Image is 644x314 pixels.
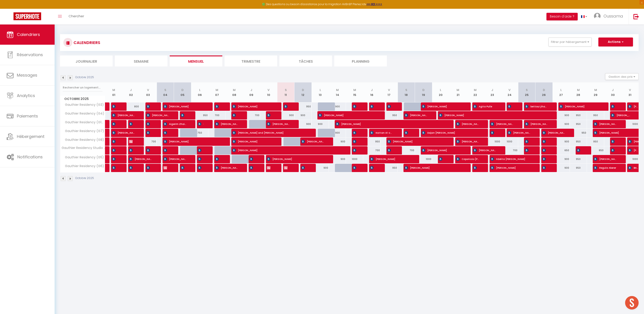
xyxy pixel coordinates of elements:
span: [PERSON_NAME] [404,111,428,119]
span: [PERSON_NAME] [611,146,617,155]
span: Gauthier Residency (G4) [61,111,105,116]
img: logout [633,14,639,19]
span: [PERSON_NAME] [163,164,169,172]
abbr: S [526,88,528,92]
span: [PERSON_NAME] [112,155,118,163]
div: 800 [122,102,140,111]
span: Med amine BAADID [198,120,204,128]
abbr: M [457,88,459,92]
abbr: L [320,88,321,92]
span: Oussama [604,13,623,19]
abbr: D [302,88,304,92]
div: 900 [553,111,570,119]
th: 22 [466,82,484,102]
th: 09 [243,82,260,102]
span: [PERSON_NAME] BOOKING [PERSON_NAME] [284,164,290,172]
span: [PERSON_NAME] [525,146,531,155]
div: 900 [329,155,346,163]
span: Chercher [69,14,84,18]
span: [PERSON_NAME] [129,120,135,128]
span: [PERSON_NAME] [594,120,617,128]
span: [PERSON_NAME] [129,155,152,163]
img: Super Booking [13,12,41,20]
abbr: J [371,88,373,92]
div: 700 [243,111,260,119]
span: [PERSON_NAME] [181,164,187,172]
abbr: M [594,88,597,92]
span: [PERSON_NAME] [250,155,255,163]
abbr: S [164,88,166,92]
span: Wafa Arjane [112,137,118,146]
th: 14 [329,82,346,102]
span: [PERSON_NAME] [129,146,135,155]
div: 900 [277,111,294,119]
span: Hattan Al-zahrani [370,128,393,137]
a: [PERSON_NAME] [105,137,107,146]
span: Réservations [17,52,43,57]
abbr: M [216,88,218,92]
th: 12 [294,82,312,102]
span: Gauthier Residency Studio (G1) [61,146,106,150]
div: 1000 [346,155,363,163]
th: 05 [174,82,191,102]
div: 900 [553,164,570,172]
div: 950 [294,102,312,111]
abbr: M [353,88,356,92]
span: [PERSON_NAME] [353,146,359,155]
div: 900 [329,102,346,111]
span: [PERSON_NAME] [439,155,445,163]
th: 03 [140,82,157,102]
a: [PERSON_NAME] Sbih [105,102,107,111]
abbr: M [577,88,580,92]
span: Gauthier Residency (G10) [61,120,106,125]
span: [PERSON_NAME] [611,137,617,146]
abbr: M [336,88,339,92]
span: Calendriers [17,32,40,37]
abbr: L [440,88,441,92]
span: [PERSON_NAME] [456,120,479,128]
span: [PERSON_NAME] [387,137,445,146]
span: Regula Aberer [594,164,617,172]
span: [PERSON_NAME] PARIS [353,137,359,146]
th: 16 [363,82,381,102]
div: 950 [381,111,398,119]
span: [PERSON_NAME] [129,137,135,146]
div: 900 [329,129,346,137]
div: 950 [570,129,587,137]
div: 900 [312,164,329,172]
div: 950 [587,111,604,119]
span: [PERSON_NAME] [112,164,118,172]
abbr: J [130,88,132,92]
div: 700 [398,146,415,155]
div: 950 [570,137,587,146]
li: Trimestre [225,55,277,66]
th: 11 [277,82,294,102]
button: Filtrer par hébergement [548,38,592,46]
div: 650 [587,146,604,155]
span: Gauthier Residency (G7) [61,129,105,134]
div: 1000 [501,137,518,146]
div: 950 [570,111,587,119]
span: Aigerim Zhaiymbet [163,120,187,128]
span: [PERSON_NAME] [542,146,548,155]
span: [PERSON_NAME] [490,128,496,137]
th: 28 [570,82,587,102]
span: [PERSON_NAME] [146,146,152,155]
span: [PERSON_NAME] [129,164,135,172]
span: [PERSON_NAME] [490,164,531,172]
span: [PERSON_NAME] [163,137,221,146]
abbr: V [629,88,631,92]
span: [PERSON_NAME] [267,155,325,163]
div: 950 [570,164,587,172]
div: 1000 [621,120,639,128]
span: [PERSON_NAME] [181,111,187,119]
li: Semaine [115,55,167,66]
div: 900 [294,120,312,128]
th: 24 [501,82,518,102]
span: [PERSON_NAME] [559,102,600,111]
span: [PERSON_NAME] [611,102,617,111]
span: Messages [17,72,37,78]
span: [PERSON_NAME] [301,164,307,172]
abbr: J [491,88,493,92]
div: 700 [208,111,226,119]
